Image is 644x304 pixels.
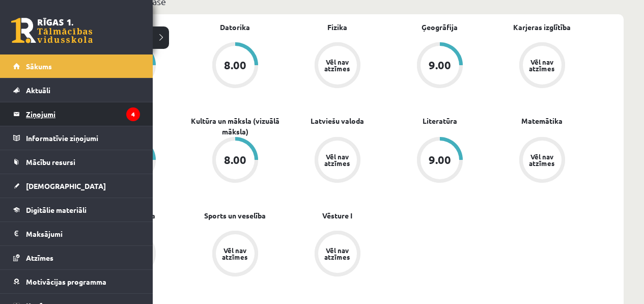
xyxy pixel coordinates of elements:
[429,154,451,165] div: 9.00
[126,107,140,121] i: 4
[423,116,457,126] a: Literatūra
[513,22,571,33] a: Karjeras izglītība
[26,157,75,167] span: Mācību resursi
[26,253,53,262] span: Atzīmes
[13,270,140,293] a: Motivācijas programma
[388,137,491,185] a: 9.00
[204,210,266,221] a: Sports un veselība
[528,59,556,72] div: Vēl nav atzīmes
[26,86,50,95] span: Aktuāli
[13,174,140,198] a: [DEMOGRAPHIC_DATA]
[184,42,286,90] a: 8.00
[221,247,249,260] div: Vēl nav atzīmes
[224,60,246,71] div: 8.00
[13,198,140,222] a: Digitālie materiāli
[521,116,563,126] a: Matemātika
[491,137,593,185] a: Vēl nav atzīmes
[491,42,593,90] a: Vēl nav atzīmes
[184,137,286,185] a: 8.00
[286,42,388,90] a: Vēl nav atzīmes
[13,78,140,102] a: Aktuāli
[26,181,106,190] span: [DEMOGRAPHIC_DATA]
[184,231,286,279] a: Vēl nav atzīmes
[422,22,458,33] a: Ģeogrāfija
[184,116,286,137] a: Kultūra un māksla (vizuālā māksla)
[311,116,364,126] a: Latviešu valoda
[327,22,347,33] a: Fizika
[26,277,106,286] span: Motivācijas programma
[13,102,140,126] a: Ziņojumi4
[388,42,491,90] a: 9.00
[220,22,250,33] a: Datorika
[26,126,140,150] legend: Informatīvie ziņojumi
[286,137,388,185] a: Vēl nav atzīmes
[322,210,352,221] a: Vēsture I
[323,59,352,72] div: Vēl nav atzīmes
[13,150,140,174] a: Mācību resursi
[26,222,140,245] legend: Maksājumi
[11,18,93,43] a: Rīgas 1. Tālmācības vidusskola
[286,231,388,279] a: Vēl nav atzīmes
[13,54,140,78] a: Sākums
[323,153,352,167] div: Vēl nav atzīmes
[26,62,52,71] span: Sākums
[224,154,246,165] div: 8.00
[26,102,140,126] legend: Ziņojumi
[528,153,556,167] div: Vēl nav atzīmes
[429,60,451,71] div: 9.00
[13,222,140,245] a: Maksājumi
[13,246,140,269] a: Atzīmes
[13,126,140,150] a: Informatīvie ziņojumi
[26,205,87,214] span: Digitālie materiāli
[323,247,352,260] div: Vēl nav atzīmes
